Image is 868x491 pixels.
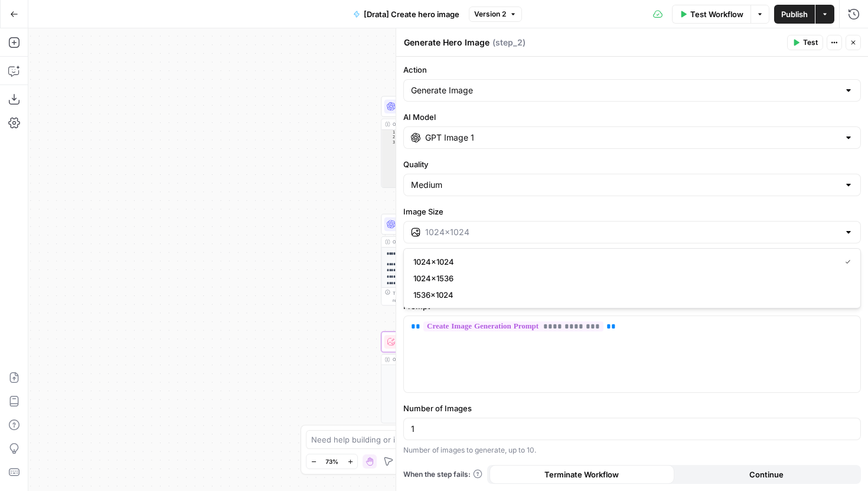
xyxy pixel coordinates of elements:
img: image.png [381,365,515,434]
button: Test [787,35,823,50]
div: 1 [381,130,400,135]
span: [Drata] Create hero image [364,8,459,20]
input: Medium [411,179,839,191]
div: Generate Image with AIGenerate Hero ImageStep 2Output [381,331,515,423]
label: AI Model [403,111,861,123]
span: Test Workflow [690,8,743,20]
div: LLM · GPT-4.1 NanoParse Image URLsStep 3Output{ "urls":[ "[URL][DOMAIN_NAME] /active_storage/repr... [381,96,515,188]
span: Test [803,37,818,48]
span: ( step_2 ) [492,37,526,48]
span: 1536×1024 [413,289,846,301]
input: Select a model [425,132,839,144]
button: Version 2 [469,6,522,22]
button: Continue [674,465,859,484]
label: Image Size [403,206,861,217]
input: 1024×1024 [425,226,839,238]
label: Action [403,64,861,76]
a: When the step fails: [403,469,482,480]
span: Version 2 [474,9,506,19]
div: 3 [381,140,400,197]
label: Quality [403,158,861,170]
span: Publish [781,8,808,20]
input: Generate Image [411,84,839,96]
div: Number of images to generate, up to 10. [403,445,861,456]
div: 2 [381,135,400,141]
button: Publish [774,5,815,24]
span: 1024×1024 [413,256,836,268]
button: Test Workflow [672,5,750,24]
span: Terminate Workflow [544,469,619,480]
span: 73% [325,457,338,466]
label: Number of Images [403,402,861,414]
div: WorkflowSet InputsInputs [381,50,515,70]
button: [Drata] Create hero image [346,5,466,24]
textarea: Generate Hero Image [404,37,490,48]
span: Continue [749,469,784,480]
span: 1024×1536 [413,272,846,284]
